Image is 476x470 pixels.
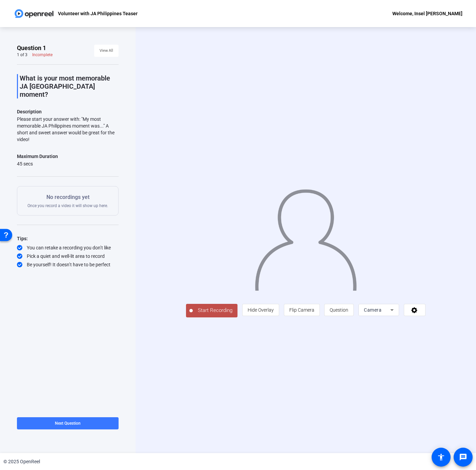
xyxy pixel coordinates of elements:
[289,307,314,313] span: Flip Camera
[27,193,108,208] div: Once you record a video it will show up here.
[17,261,119,268] div: Be yourself! It doesn’t have to be perfect
[94,45,119,57] button: View All
[17,108,119,116] p: Description
[186,304,237,317] button: Start Recording
[17,52,27,58] div: 1 of 3
[17,244,119,251] div: You can retake a recording you don’t like
[17,160,58,167] div: 45 secs
[17,234,119,243] div: Tips:
[330,307,348,313] span: Question
[364,307,381,313] span: Camera
[17,152,58,160] div: Maximum Duration
[254,183,358,291] img: overlay
[14,7,55,20] img: OpenReel logo
[32,52,53,58] div: Incomplete
[392,9,462,18] div: Welcome, Insel [PERSON_NAME]
[17,116,119,143] div: Please start your answer with: "My most memorable JA Philippines moment was..." A short and sweet...
[20,74,119,98] p: What is your most memorable JA [GEOGRAPHIC_DATA] moment?
[248,307,274,313] span: Hide Overlay
[3,458,40,465] div: © 2025 OpenReel
[58,9,138,18] p: Volunteer with JA Philippines Teaser
[459,453,467,461] mat-icon: message
[242,304,279,316] button: Hide Overlay
[437,453,445,461] mat-icon: accessibility
[100,46,113,56] span: View All
[55,421,81,426] span: Next Question
[284,304,320,316] button: Flip Camera
[324,304,354,316] button: Question
[17,417,119,429] button: Next Question
[17,44,46,52] span: Question 1
[193,307,237,314] span: Start Recording
[17,253,119,260] div: Pick a quiet and well-lit area to record
[27,193,108,201] p: No recordings yet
